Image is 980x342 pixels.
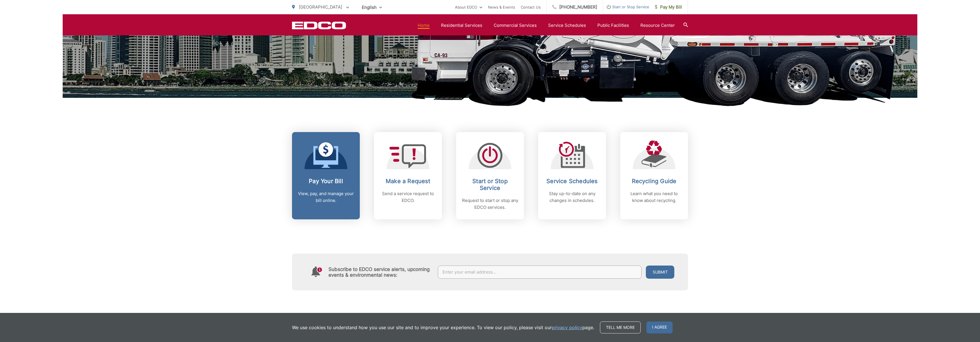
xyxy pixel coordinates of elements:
h2: Make a Request [380,178,436,185]
a: Pay Your Bill View, pay, and manage your bill online. [292,132,360,219]
button: Submit [646,266,674,279]
a: privacy policy [552,324,582,331]
p: We use cookies to understand how you use our site and to improve your experience. To view our pol... [292,324,594,331]
a: Commercial Services [494,22,537,29]
p: Request to start or stop any EDCO services. [462,197,518,211]
span: English [358,2,386,12]
a: Service Schedules [548,22,586,29]
a: Public Facilities [597,22,629,29]
a: Home [418,22,430,29]
h2: Start or Stop Service [462,178,518,191]
a: News & Events [488,4,515,11]
h2: Pay Your Bill [298,178,354,185]
span: I agree [646,321,673,333]
p: Send a service request to EDCO. [380,190,436,204]
input: Enter your email address... [438,266,642,279]
a: Recycling Guide Learn what you need to know about recycling. [620,132,688,219]
span: Pay My Bill [655,4,682,11]
a: Resource Center [640,22,675,29]
span: [GEOGRAPHIC_DATA] [299,4,342,10]
a: About EDCO [455,4,482,11]
a: Make a Request Send a service request to EDCO. [374,132,442,219]
a: EDCD logo. Return to the homepage. [292,21,346,29]
a: Contact Us [521,4,541,11]
h4: Subscribe to EDCO service alerts, upcoming events & environmental news: [328,266,432,278]
h2: Recycling Guide [626,178,682,185]
p: Stay up-to-date on any changes in schedules. [544,190,600,204]
a: Residential Services [441,22,482,29]
p: Learn what you need to know about recycling. [626,190,682,204]
a: Service Schedules Stay up-to-date on any changes in schedules. [538,132,606,219]
a: Tell me more [600,321,641,333]
h2: Service Schedules [544,178,600,185]
p: View, pay, and manage your bill online. [298,190,354,204]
